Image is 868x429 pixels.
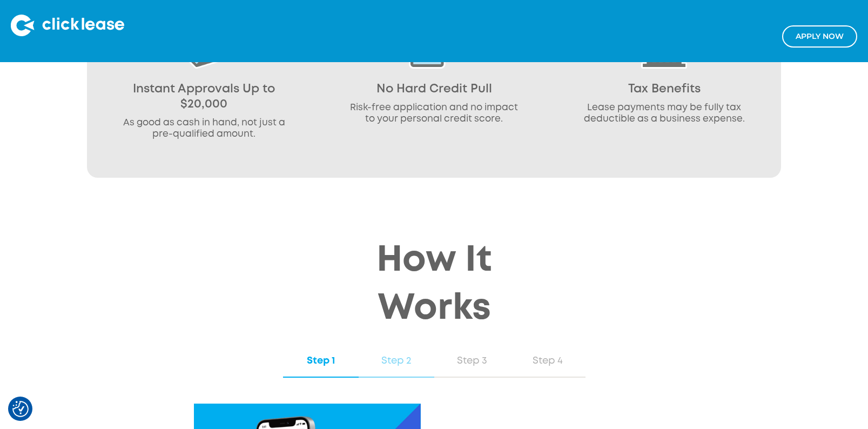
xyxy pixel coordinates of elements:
[326,237,542,333] h2: How It Works
[369,354,423,368] div: Step 2
[12,401,29,417] img: Revisit consent button
[347,82,522,97] div: No Hard Credit Pull
[521,354,575,368] div: Step 4
[11,15,124,36] img: Clicklease logo
[12,401,29,417] button: Consent Preferences
[782,25,857,48] a: Apply NOw
[577,82,752,97] div: Tax Benefits
[294,354,348,368] div: Step 1
[117,117,292,140] p: As good as cash in hand, not just a pre-qualified amount.
[347,102,522,125] p: Risk-free application and no impact to your personal credit score.
[577,102,752,125] p: Lease payments may be fully tax deductible as a business expense.
[445,354,499,368] div: Step 3
[117,82,292,112] div: Instant Approvals Up to $20,000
